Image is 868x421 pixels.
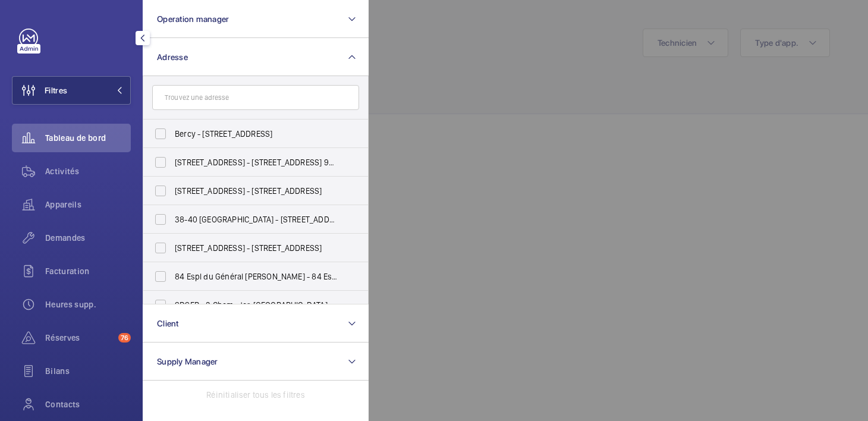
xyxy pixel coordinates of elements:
[45,165,131,177] span: Activités
[45,199,131,211] span: Appareils
[45,365,131,377] span: Bilans
[45,132,131,144] span: Tableau de bord
[45,332,114,344] span: Réserves
[45,84,67,96] span: Filtres
[12,76,131,105] button: Filtres
[118,333,131,343] span: 76
[45,398,131,410] span: Contacts
[45,299,131,310] span: Heures supp.
[45,232,131,244] span: Demandes
[45,265,131,277] span: Facturation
